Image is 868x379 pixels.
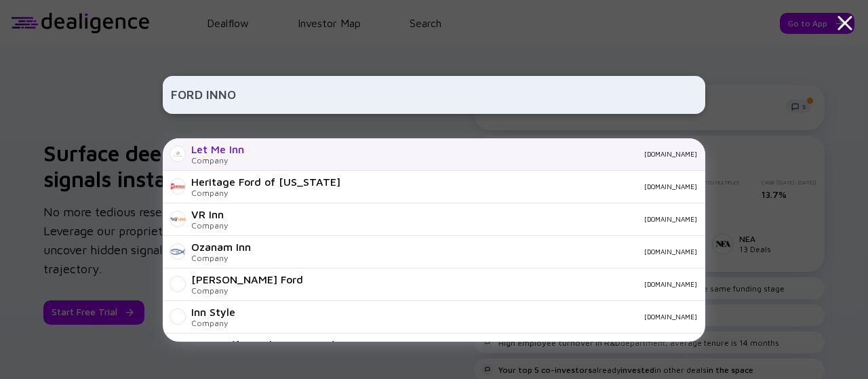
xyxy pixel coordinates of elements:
div: [PERSON_NAME] Ford [191,273,303,285]
div: Company [191,220,228,231]
div: [DOMAIN_NAME] [255,150,697,158]
div: VR Inn [191,208,228,220]
div: [DOMAIN_NAME] [351,182,697,191]
div: Inn Style [191,306,235,318]
div: Company [191,318,235,328]
div: Company [191,188,340,198]
input: Search Company or Investor... [171,83,697,107]
div: Ozanam Inn [191,241,251,253]
div: [DOMAIN_NAME] [314,280,697,288]
div: Sweett (formerly Sweet Inn) [191,338,336,351]
div: Company [191,253,251,263]
div: Let Me Inn [191,143,244,155]
div: Company [191,155,244,165]
div: [DOMAIN_NAME] [246,313,697,321]
div: Heritage Ford of [US_STATE] [191,176,340,188]
div: Company [191,285,303,296]
div: [DOMAIN_NAME] [262,247,697,256]
div: [DOMAIN_NAME] [239,215,697,223]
